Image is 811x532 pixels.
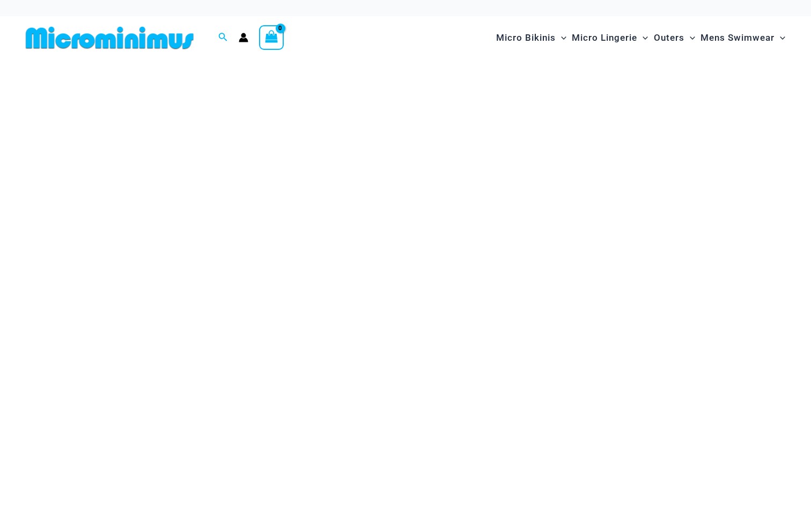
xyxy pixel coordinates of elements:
span: Mens Swimwear [701,24,775,51]
span: Menu Toggle [556,24,566,51]
img: MM SHOP LOGO FLAT [21,26,198,50]
a: Account icon link [239,33,248,42]
nav: Site Navigation [492,20,790,56]
span: Menu Toggle [684,24,695,51]
a: Micro LingerieMenu ToggleMenu Toggle [569,21,651,54]
span: Micro Lingerie [572,24,637,51]
span: Menu Toggle [775,24,785,51]
a: View Shopping Cart, empty [259,25,284,50]
span: Outers [654,24,684,51]
a: Mens SwimwearMenu ToggleMenu Toggle [698,21,788,54]
span: Micro Bikinis [496,24,556,51]
a: OutersMenu ToggleMenu Toggle [651,21,698,54]
a: Search icon link [218,31,228,45]
span: Menu Toggle [637,24,648,51]
a: Micro BikinisMenu ToggleMenu Toggle [493,21,569,54]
